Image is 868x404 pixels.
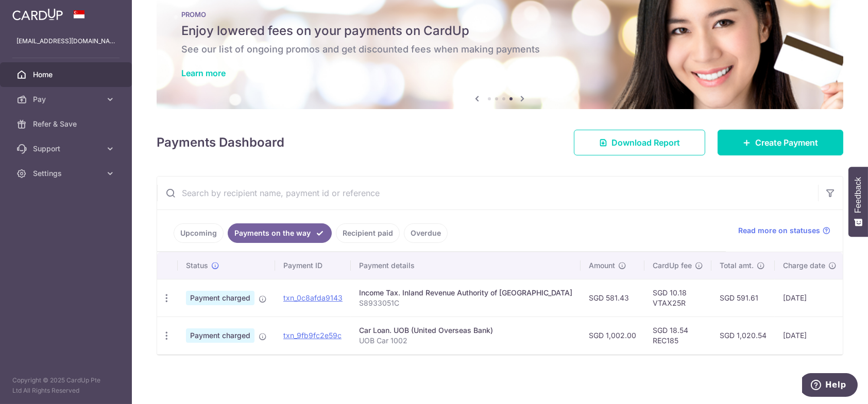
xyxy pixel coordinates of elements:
[848,167,868,237] button: Feedback - Show survey
[186,260,208,271] span: Status
[157,133,284,152] h4: Payments Dashboard
[33,168,101,179] span: Settings
[775,317,845,354] td: [DATE]
[33,94,101,104] span: Pay
[33,69,101,80] span: Home
[181,68,226,78] a: Learn more
[644,317,711,354] td: SGD 18.54 REC185
[181,10,819,19] p: PROMO
[711,317,775,354] td: SGD 1,020.54
[775,279,845,317] td: [DATE]
[359,336,572,346] p: UOB Car 1002
[359,325,572,336] div: Car Loan. UOB (United Overseas Bank)
[157,177,818,209] input: Search by recipient name, payment id or reference
[181,43,819,56] h6: See our list of ongoing promos and get discounted fees when making payments
[228,223,332,243] a: Payments on the way
[783,260,825,271] span: Charge date
[12,8,63,21] img: CardUp
[574,130,705,155] a: Download Report
[186,291,254,305] span: Payment charged
[581,279,644,317] td: SGD 581.43
[336,223,400,243] a: Recipient paid
[275,252,351,279] th: Payment ID
[802,373,858,399] iframe: Opens a widget where you can find more information
[738,225,820,236] span: Read more on statuses
[16,36,115,46] p: [EMAIL_ADDRESS][DOMAIN_NAME]
[33,144,101,154] span: Support
[644,279,711,317] td: SGD 10.18 VTAX25R
[33,119,101,129] span: Refer & Save
[711,279,775,317] td: SGD 591.61
[589,260,615,271] span: Amount
[755,136,818,149] span: Create Payment
[720,260,754,271] span: Total amt.
[359,298,572,308] p: S8933051C
[174,223,224,243] a: Upcoming
[653,260,692,271] span: CardUp fee
[359,288,572,298] div: Income Tax. Inland Revenue Authority of [GEOGRAPHIC_DATA]
[283,293,343,302] a: txn_0c8afda9143
[581,317,644,354] td: SGD 1,002.00
[738,225,830,236] a: Read more on statuses
[718,130,843,155] a: Create Payment
[181,23,819,39] h5: Enjoy lowered fees on your payments on CardUp
[404,223,448,243] a: Overdue
[611,136,680,149] span: Download Report
[854,177,863,213] span: Feedback
[351,252,581,279] th: Payment details
[186,328,254,343] span: Payment charged
[283,331,342,340] a: txn_9fb9fc2e59c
